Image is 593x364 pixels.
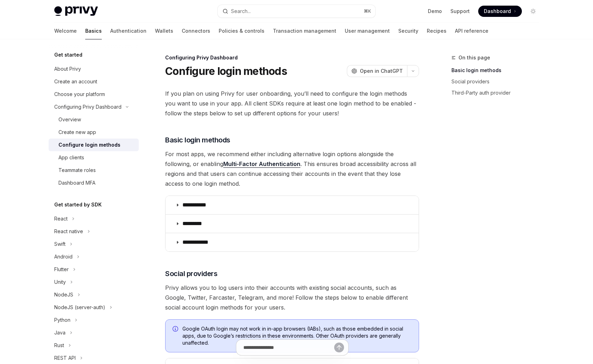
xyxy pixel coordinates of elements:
a: Authentication [110,23,146,39]
div: NodeJS [54,290,73,299]
a: Create an account [49,75,139,88]
span: Dashboard [484,8,511,15]
button: Toggle dark mode [528,6,539,17]
a: About Privy [49,63,139,75]
img: light logo [54,6,98,16]
div: Create new app [58,128,96,136]
button: Toggle Java section [49,326,139,339]
div: React [54,215,68,223]
h5: Get started by SDK [54,200,102,209]
a: Policies & controls [219,23,264,39]
a: Support [450,8,470,15]
span: Privy allows you to log users into their accounts with existing social accounts, such as Google, ... [165,283,419,312]
span: Social providers [165,269,217,279]
span: Google OAuth login may not work in in-app browsers (IABs), such as those embedded in social apps,... [182,325,412,346]
a: Dashboard [478,6,522,17]
a: API reference [455,23,488,39]
a: Connectors [182,23,210,39]
a: Dashboard MFA [49,177,139,189]
div: NodeJS (server-auth) [54,303,105,312]
a: Teammate roles [49,164,139,177]
div: Overview [58,115,81,124]
button: Toggle Python section [49,314,139,326]
a: Welcome [54,23,77,39]
button: Toggle Flutter section [49,263,139,276]
span: If you plan on using Privy for user onboarding, you’ll need to configure the login methods you wa... [165,89,419,118]
a: Recipes [427,23,447,39]
div: Python [54,316,70,324]
div: Configuring Privy Dashboard [165,54,419,61]
a: App clients [49,151,139,164]
a: Choose your platform [49,88,139,101]
div: Configuring Privy Dashboard [54,103,121,111]
button: Toggle Unity section [49,276,139,288]
h1: Configure login methods [165,65,287,77]
button: Toggle React native section [49,225,139,238]
div: Create an account [54,77,97,86]
a: Configure login methods [49,139,139,151]
div: Teammate roles [58,166,96,174]
div: Dashboard MFA [58,179,95,187]
button: Toggle Rust section [49,339,139,352]
svg: Info [173,326,180,333]
a: Multi-Factor Authentication [223,160,300,168]
button: Toggle Swift section [49,238,139,250]
div: Rust [54,341,64,350]
a: Basics [85,23,102,39]
div: Java [54,328,65,337]
div: REST API [54,354,76,362]
h5: Get started [54,51,82,59]
input: Ask a question... [243,340,334,355]
button: Toggle Android section [49,250,139,263]
button: Toggle NodeJS (server-auth) section [49,301,139,314]
button: Toggle NodeJS section [49,288,139,301]
div: Search... [231,7,251,15]
a: Social providers [451,76,544,87]
div: Choose your platform [54,90,105,98]
a: Demo [428,8,442,15]
button: Toggle Configuring Privy Dashboard section [49,101,139,113]
button: Send message [334,343,344,352]
span: Open in ChatGPT [360,68,403,75]
button: Toggle React section [49,212,139,225]
a: Security [398,23,418,39]
div: Android [54,253,73,261]
span: For most apps, we recommend either including alternative login options alongside the following, o... [165,149,419,189]
a: User management [345,23,390,39]
span: ⌘ K [364,8,371,14]
span: On this page [458,53,490,62]
div: Swift [54,240,65,248]
a: Create new app [49,126,139,139]
div: About Privy [54,65,81,73]
button: Open search [218,5,375,18]
a: Overview [49,113,139,126]
div: React native [54,227,83,236]
a: Wallets [155,23,173,39]
div: Unity [54,278,66,286]
a: Transaction management [273,23,336,39]
button: Open in ChatGPT [347,65,407,77]
a: Third-Party auth provider [451,87,544,98]
div: App clients [58,153,84,162]
div: Configure login methods [58,141,120,149]
a: Basic login methods [451,65,544,76]
div: Flutter [54,265,69,274]
span: Basic login methods [165,135,230,145]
